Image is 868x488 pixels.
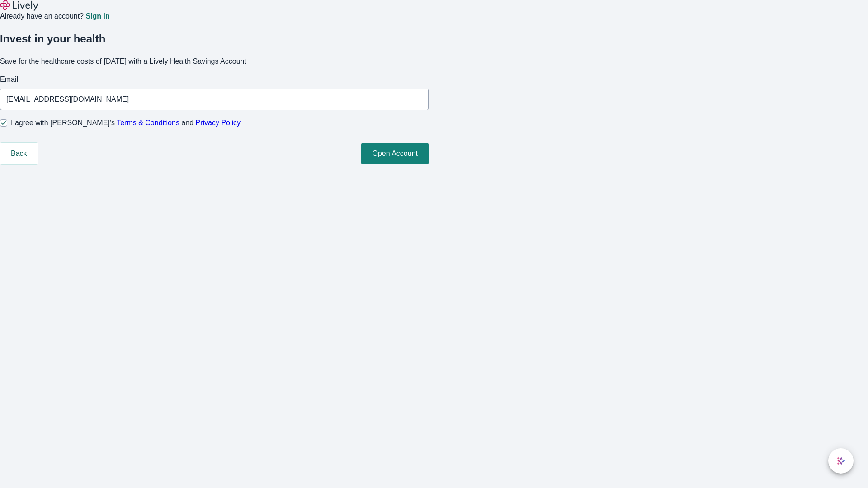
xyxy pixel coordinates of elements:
button: Open Account [361,143,429,164]
a: Terms & Conditions [117,119,179,127]
svg: Lively AI Assistant [836,456,845,465]
a: Privacy Policy [196,119,241,127]
span: I agree with [PERSON_NAME]’s and [11,117,241,128]
button: chat [828,448,854,474]
a: Sign in [85,13,109,20]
